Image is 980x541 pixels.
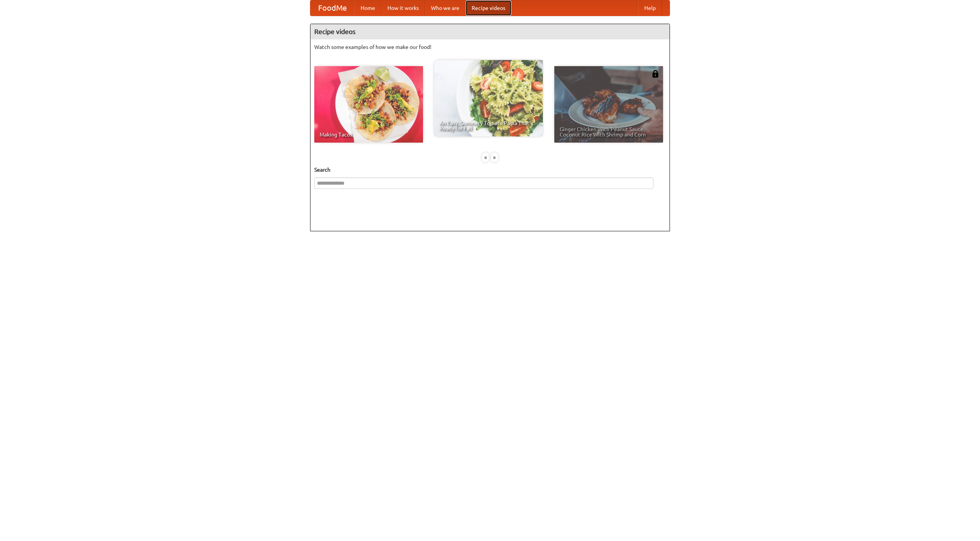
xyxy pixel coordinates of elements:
a: Making Tacos [314,66,423,143]
a: Home [354,0,381,16]
h4: Recipe videos [310,24,670,39]
span: Making Tacos [320,132,418,137]
span: An Easy, Summery Tomato Pasta That's Ready for Fall [439,120,537,131]
a: An Easy, Summery Tomato Pasta That's Ready for Fall [434,60,543,136]
img: 483408.png [652,70,659,78]
a: FoodMe [310,0,354,16]
div: » [491,153,498,162]
a: Help [638,0,662,16]
p: Watch some examples of how we make our food! [314,43,666,51]
div: « [482,153,489,162]
h5: Search [314,166,666,174]
a: How it works [381,0,425,16]
a: Who we are [425,0,465,16]
a: Recipe videos [465,0,511,16]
